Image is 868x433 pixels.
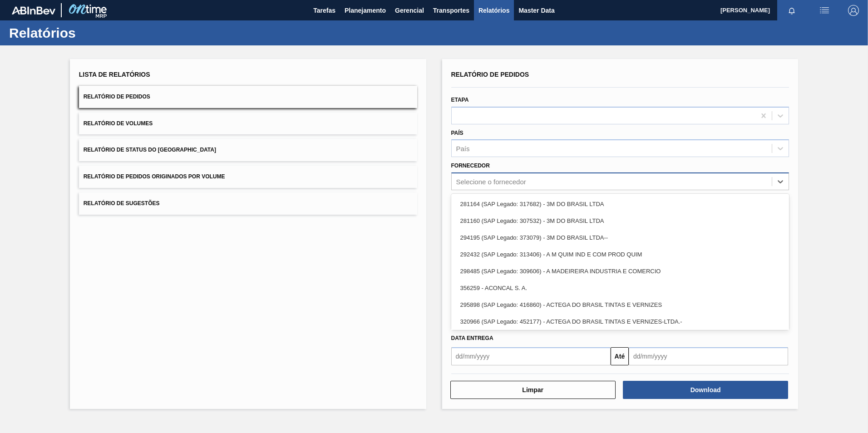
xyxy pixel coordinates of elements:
div: 294195 (SAP Legado: 373079) - 3M DO BRASIL LTDA-- [451,229,789,246]
div: País [456,145,470,153]
label: Fornecedor [451,162,490,169]
span: Transportes [433,5,469,16]
label: Etapa [451,97,469,103]
span: Relatório de Status do [GEOGRAPHIC_DATA] [84,147,216,153]
label: País [451,130,464,136]
span: Planejamento [345,5,386,16]
span: Lista de Relatórios [79,71,150,78]
h1: Relatórios [9,28,170,38]
span: Relatórios [478,5,509,16]
input: dd/mm/yyyy [629,347,788,365]
img: userActions [819,5,830,16]
button: Notificações [777,4,806,17]
input: dd/mm/yyyy [451,347,611,365]
div: 320966 (SAP Legado: 452177) - ACTEGA DO BRASIL TINTAS E VERNIZES-LTDA.- [451,313,789,330]
div: 292432 (SAP Legado: 313406) - A M QUIM IND E COM PROD QUIM [451,246,789,263]
button: Até [611,347,629,365]
div: 356259 - ACONCAL S. A. [451,280,789,296]
button: Relatório de Volumes [79,113,417,135]
img: Logout [848,5,859,16]
button: Relatório de Status do [GEOGRAPHIC_DATA] [79,139,417,161]
div: 281160 (SAP Legado: 307532) - 3M DO BRASIL LTDA [451,212,789,229]
button: Relatório de Pedidos Originados por Volume [79,166,417,188]
div: 298485 (SAP Legado: 309606) - A MADEIREIRA INDUSTRIA E COMERCIO [451,263,789,280]
span: Tarefas [313,5,335,16]
span: Relatório de Pedidos [84,93,150,100]
button: Limpar [450,381,616,399]
span: Gerencial [395,5,424,16]
div: 281164 (SAP Legado: 317682) - 3M DO BRASIL LTDA [451,196,789,212]
span: Relatório de Volumes [84,120,153,127]
span: Relatório de Sugestões [84,200,160,207]
span: Relatório de Pedidos [451,71,529,78]
span: Relatório de Pedidos Originados por Volume [84,173,225,180]
div: Selecione o fornecedor [456,178,526,186]
img: TNhmsLtSVTkK8tSr43FrP2fwEKptu5GPRR3wAAAABJRU5ErkJggg== [12,6,55,15]
button: Relatório de Sugestões [79,192,417,215]
span: Data entrega [451,335,493,341]
button: Download [623,381,788,399]
button: Relatório de Pedidos [79,86,417,108]
span: Master Data [518,5,554,16]
div: 295898 (SAP Legado: 416860) - ACTEGA DO BRASIL TINTAS E VERNIZES [451,296,789,313]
